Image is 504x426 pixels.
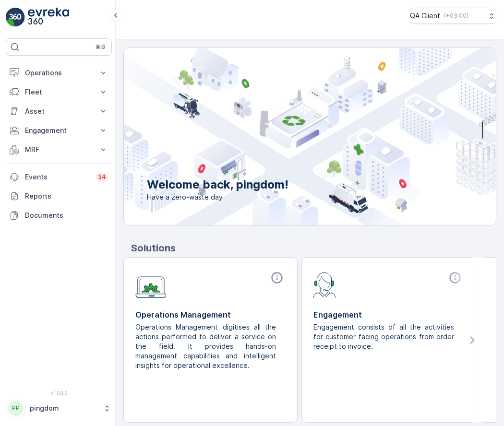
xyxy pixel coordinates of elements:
p: QA Client [410,11,440,21]
a: Documents [6,206,112,225]
p: MRF [25,145,93,154]
p: Operations Management digitises all the actions performed to deliver a service on the field. It p... [135,322,278,370]
img: logo [6,8,25,27]
img: module-icon [135,271,167,298]
a: Events34 [6,167,112,187]
p: Welcome back, pingdom! [147,177,288,192]
p: 34 [98,173,106,181]
button: Engagement [6,121,112,140]
span: Have a zero-waste day [147,192,288,202]
img: logo_light-DOdMpM7g.png [28,8,69,27]
p: Engagement [313,309,464,320]
button: MRF [6,140,112,159]
button: Fleet [6,83,112,102]
p: Solutions [131,241,496,255]
div: PP [8,401,24,416]
a: Reports [6,187,112,206]
img: module-icon [313,271,336,298]
p: Reports [25,191,108,201]
p: ( +03:00 ) [444,12,468,20]
span: v 1.50.3 [6,390,112,396]
button: PPpingdom [6,398,112,418]
p: Fleet [25,87,93,97]
p: pingdom [30,403,98,413]
button: Asset [6,102,112,121]
p: Engagement [25,126,93,135]
p: ⌘B [96,43,105,51]
p: Events [25,172,90,182]
button: Operations [6,63,112,83]
p: Asset [25,106,93,116]
p: Engagement consists of all the activities for customer facing operations from order receipt to in... [313,322,456,351]
p: Documents [25,211,108,220]
button: QA Client(+03:00) [410,8,496,24]
p: Operations Management [135,309,286,320]
img: city illustration [81,48,496,225]
p: Operations [25,68,93,78]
